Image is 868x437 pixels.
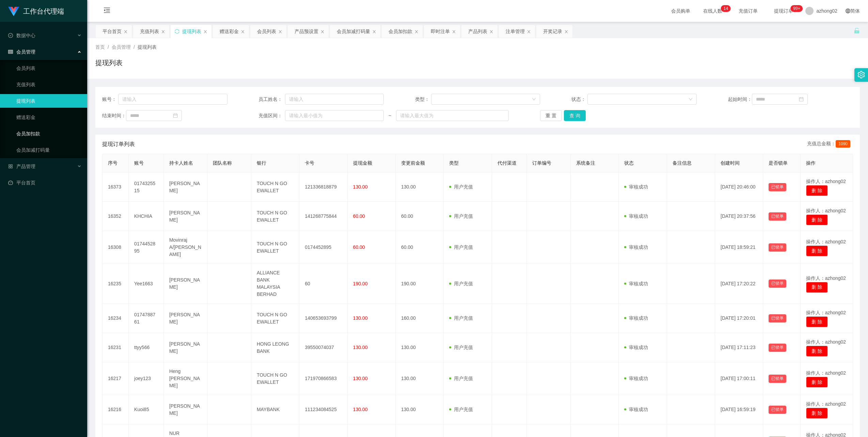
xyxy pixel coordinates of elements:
td: Heng [PERSON_NAME] [164,362,208,395]
span: 130.00 [353,407,368,412]
a: 会员加扣款 [16,127,82,140]
span: 用户充值 [449,315,473,321]
span: 用户充值 [449,213,473,219]
sup: 939 [790,5,803,12]
span: 充值区间： [258,112,285,119]
span: 团队名称 [213,160,232,166]
i: 图标: calendar [173,113,178,118]
span: 操作 [806,160,816,166]
button: 已锁单 [769,344,786,352]
button: 已锁单 [769,183,786,191]
td: 16352 [102,202,129,231]
td: [PERSON_NAME] [164,333,208,362]
td: ALLIANCE BANK MALAYSIA BERHAD [251,264,299,304]
button: 查 询 [564,110,586,121]
button: 已锁单 [769,375,786,383]
span: 用户充值 [449,407,473,412]
span: ~ [384,112,396,119]
span: 银行 [257,160,266,166]
span: 审核成功 [624,315,648,321]
div: 平台首页 [102,25,122,38]
td: 130.00 [396,172,444,202]
span: 审核成功 [624,345,648,350]
span: 审核成功 [624,244,648,250]
a: 会员列表 [16,61,82,75]
button: 删 除 [806,245,828,256]
td: [DATE] 16:59:19 [715,395,763,424]
i: 图标: table [8,49,13,54]
td: HONG LEONG BANK [251,333,299,362]
img: logo.9652507e.png [8,7,19,16]
span: 账号： [102,96,118,103]
div: 充值总金额： [807,140,853,148]
span: 操作人：azhong02 [806,275,846,281]
span: 用户充值 [449,376,473,381]
button: 删 除 [806,408,828,419]
td: 111234084525 [299,395,347,424]
i: 图标: close [320,30,325,34]
td: 0174788761 [129,304,164,333]
span: 审核成功 [624,213,648,219]
span: 提现金额 [353,160,372,166]
td: [DATE] 17:00:11 [715,362,763,395]
div: 会员加减打码量 [337,25,370,38]
td: 60.00 [396,202,444,231]
span: 190.00 [353,281,368,286]
button: 已锁单 [769,212,786,221]
td: 0174452895 [299,231,347,264]
span: 130.00 [353,345,368,350]
div: 会员加扣款 [389,25,412,38]
td: 130.00 [396,362,444,395]
a: 图标: dashboard平台首页 [8,176,82,190]
td: KHCHIA [129,202,164,231]
i: 图标: down [689,97,693,102]
p: 1 [724,5,726,12]
td: 140653693799 [299,304,347,333]
span: 操作人：azhong02 [806,239,846,244]
span: 提现订单 [771,9,796,13]
span: 员工姓名： [258,96,285,103]
span: 首页 [95,44,105,50]
span: 60.00 [353,244,365,250]
div: 即时注单 [431,25,450,38]
i: 图标: appstore-o [8,164,13,169]
td: 0174325515 [129,172,164,202]
div: 开奖记录 [543,25,562,38]
td: ttyy566 [129,333,164,362]
div: 提现列表 [182,25,201,38]
span: 1090 [836,140,850,148]
i: 图标: close [241,30,245,34]
button: 删 除 [806,346,828,357]
td: [DATE] 17:20:22 [715,264,763,304]
td: 0174452895 [129,231,164,264]
span: 状态 [624,160,634,166]
td: Movinraj A/[PERSON_NAME] [164,231,208,264]
td: [PERSON_NAME] [164,395,208,424]
span: 审核成功 [624,376,648,381]
div: 注单管理 [506,25,525,38]
span: / [108,44,109,50]
td: [PERSON_NAME] [164,304,208,333]
span: / [133,44,135,50]
td: 141268775844 [299,202,347,231]
i: 图标: close [414,30,419,34]
td: 16234 [102,304,129,333]
span: 创建时间 [721,160,740,166]
i: 图标: close [527,30,531,34]
span: 操作人：azhong02 [806,310,846,315]
td: 130.00 [396,395,444,424]
span: 提现列表 [138,44,157,50]
button: 删 除 [806,214,828,225]
i: 图标: global [846,9,850,13]
span: 130.00 [353,376,368,381]
span: 持卡人姓名 [169,160,193,166]
span: 变更前金额 [401,160,425,166]
td: 190.00 [396,264,444,304]
button: 已锁单 [769,280,786,288]
span: 会员管理 [8,49,35,55]
input: 请输入最大值为 [396,110,509,121]
span: 系统备注 [576,160,595,166]
td: 160.00 [396,304,444,333]
td: 16308 [102,231,129,264]
td: joey123 [129,362,164,395]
